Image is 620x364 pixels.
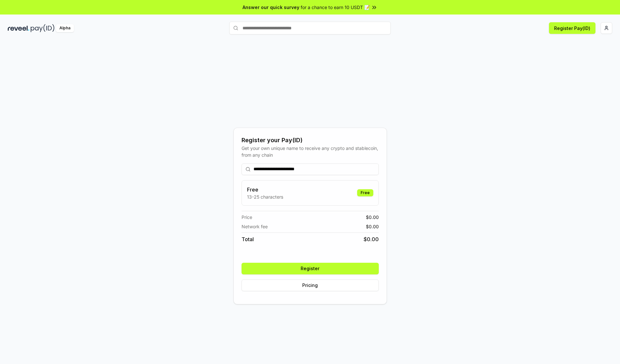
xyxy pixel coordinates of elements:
[242,223,268,230] span: Network fee
[549,22,595,34] button: Register Pay(ID)
[247,193,283,200] p: 13-25 characters
[357,189,373,196] div: Free
[366,223,379,230] span: $ 0.00
[242,280,379,291] button: Pricing
[8,24,29,32] img: reveel_dark
[242,214,252,221] span: Price
[242,235,254,243] span: Total
[242,145,379,158] div: Get your own unique name to receive any crypto and stablecoin, from any chain
[242,263,379,274] button: Register
[247,186,283,193] h3: Free
[242,136,379,145] div: Register your Pay(ID)
[364,235,379,243] span: $ 0.00
[366,214,379,221] span: $ 0.00
[31,24,55,32] img: pay_id
[56,24,74,32] div: Alpha
[243,4,299,11] span: Answer our quick survey
[301,4,370,11] span: for a chance to earn 10 USDT 📝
